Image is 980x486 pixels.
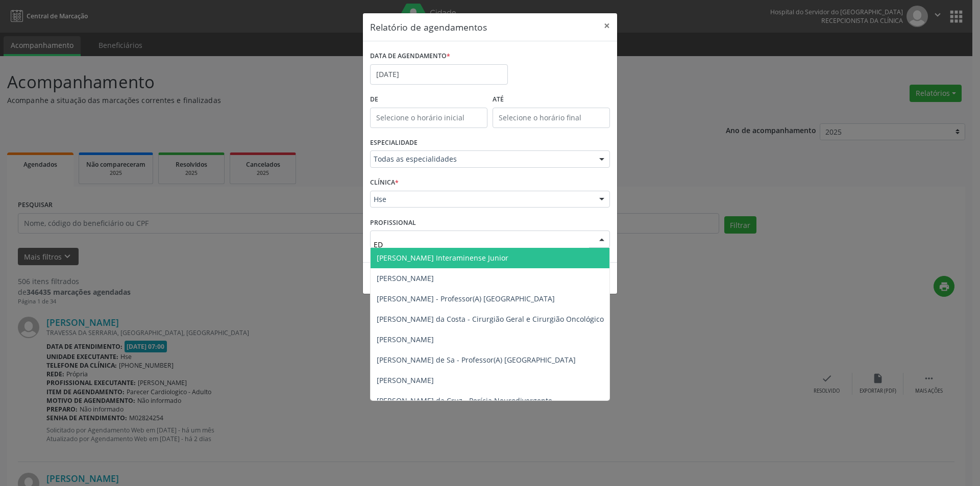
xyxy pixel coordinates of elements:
[370,215,416,231] label: PROFISSIONAL
[374,194,589,204] span: Hse
[377,355,576,365] span: [PERSON_NAME] de Sa - Professor(A) [GEOGRAPHIC_DATA]
[370,92,487,108] label: De
[370,175,399,191] label: CLÍNICA
[377,335,434,344] span: [PERSON_NAME]
[370,20,487,34] h5: Relatório de agendamentos
[370,108,487,128] input: Selecione o horário inicial
[377,294,555,303] span: [PERSON_NAME] - Professor(A) [GEOGRAPHIC_DATA]
[377,375,434,385] span: [PERSON_NAME]
[370,48,450,64] label: DATA DE AGENDAMENTO
[370,64,508,85] input: Selecione uma data ou intervalo
[493,92,610,108] label: ATÉ
[374,234,589,254] input: Selecione um profissional
[374,154,589,164] span: Todas as especialidades
[597,13,617,38] button: Close
[493,108,610,128] input: Selecione o horário final
[377,253,508,263] span: [PERSON_NAME] Interaminense Junior
[377,396,552,405] span: [PERSON_NAME] da Cruz - Perícia Neurodivergente
[377,314,604,324] span: [PERSON_NAME] da Costa - Cirurgião Geral e Cirurgião Oncológico
[377,273,434,283] span: [PERSON_NAME]
[370,135,418,151] label: ESPECIALIDADE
